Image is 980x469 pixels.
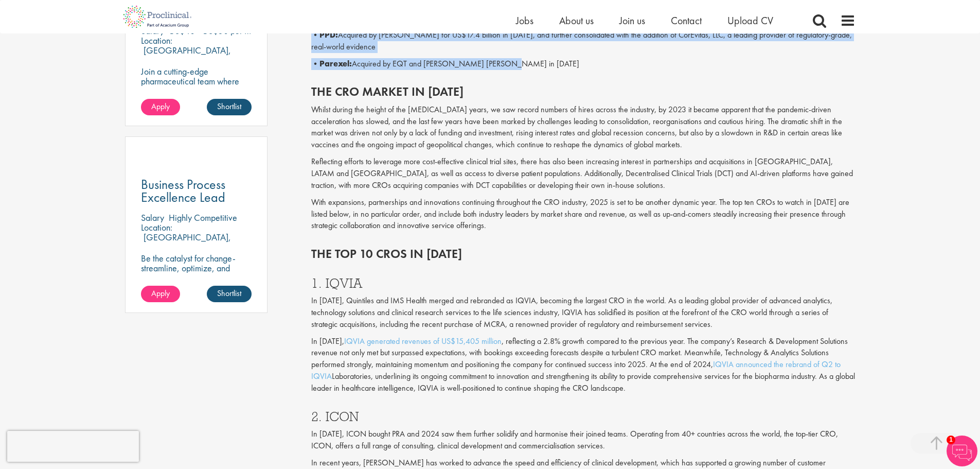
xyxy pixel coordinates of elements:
[151,288,170,299] span: Apply
[311,410,856,423] h3: 2. ICON
[141,34,172,46] span: Location:
[141,286,180,302] a: Apply
[311,247,856,260] h2: The top 10 CROs in [DATE]
[727,14,773,27] a: Upload CV
[311,428,856,452] p: In [DATE], ICON bought PRA and 2024 saw them further solidify and harmonise their joined teams. O...
[7,431,139,462] iframe: reCAPTCHA
[947,436,955,444] span: 1
[319,29,338,40] b: PPD:
[169,212,237,223] p: Highly Competitive
[671,14,702,27] a: Contact
[619,14,645,27] a: Join us
[319,58,352,69] b: Parexel:
[311,359,841,381] a: IQVIA announced the rebrand of Q2 to IQVIA
[516,14,533,27] a: Jobs
[141,253,252,302] p: Be the catalyst for change-streamline, optimize, and innovate business processes in a dynamic bio...
[151,101,170,112] span: Apply
[141,212,164,223] span: Salary
[344,336,502,346] a: IQVIA generated revenues of US$15,405 million
[311,156,856,192] p: Reflecting efforts to leverage more cost-effective clinical trial sites, there has also been incr...
[141,176,225,206] span: Business Process Excellence Lead
[311,85,856,98] h2: The CRO market in [DATE]
[141,231,231,253] p: [GEOGRAPHIC_DATA], [GEOGRAPHIC_DATA]
[141,221,172,233] span: Location:
[141,178,252,204] a: Business Process Excellence Lead
[947,436,977,466] img: Chatbot
[141,99,180,115] a: Apply
[311,336,856,394] p: In [DATE], , reflecting a 2.8% growth compared to the previous year. The company’s Research & Dev...
[311,276,856,290] h3: 1. IQVIA
[141,44,231,66] p: [GEOGRAPHIC_DATA], [GEOGRAPHIC_DATA]
[311,58,856,70] p: • Acquired by EQT and [PERSON_NAME] [PERSON_NAME] in [DATE]
[207,286,252,302] a: Shortlist
[311,197,856,232] p: With expansions, partnerships and innovations continuing throughout the CRO industry, 2025 is set...
[311,104,856,151] p: Whilst during the height of the [MEDICAL_DATA] years, we saw record numbers of hires across the i...
[311,295,856,331] p: In [DATE], Quintiles and IMS Health merged and rebranded as IQVIA, becoming the largest CRO in th...
[311,29,856,53] p: • Acquired by [PERSON_NAME] for US$17.4 billion in [DATE], and further consolidated with the addi...
[141,66,252,115] p: Join a cutting-edge pharmaceutical team where your precision and passion for science will help sh...
[559,14,594,27] a: About us
[207,99,252,115] a: Shortlist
